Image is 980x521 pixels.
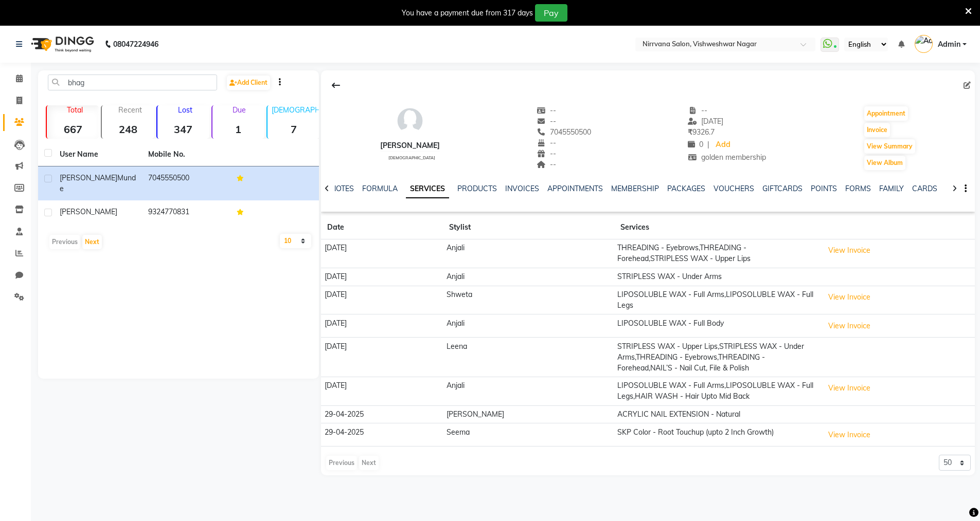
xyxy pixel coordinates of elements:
[457,184,497,193] a: PRODUCTS
[60,173,117,182] span: [PERSON_NAME]
[824,289,875,305] button: View Invoice
[268,123,319,136] strong: 7
[321,423,443,446] td: 29-04-2025
[443,268,614,286] td: Anjali
[402,8,533,18] div: You have a payment due from 317 days
[406,180,449,198] a: SERVICES
[321,405,443,423] td: 29-04-2025
[321,268,443,286] td: [DATE]
[614,268,820,286] td: STRIPLESS WAX - Under Arms
[864,123,890,137] button: Invoice
[537,138,556,147] span: --
[142,143,230,166] th: Mobile No.
[714,138,732,152] a: Add
[505,184,539,193] a: INVOICES
[321,377,443,405] td: [DATE]
[537,149,556,158] span: --
[113,30,158,59] b: 08047224946
[321,286,443,314] td: [DATE]
[535,4,567,22] button: Pay
[142,166,230,200] td: 7045550500
[707,139,709,150] span: |
[212,123,264,136] strong: 1
[614,286,820,314] td: LIPOSOLUBLE WAX - Full Arms,LIPOSOLUBLE WAX - Full Legs
[547,184,603,193] a: APPOINTMENTS
[537,117,556,126] span: --
[688,117,723,126] span: [DATE]
[688,106,707,115] span: --
[443,286,614,314] td: Shweta
[443,216,614,239] th: Stylist
[688,127,715,137] span: 9326.7
[157,123,209,136] strong: 347
[762,184,803,193] a: GIFTCARDS
[443,377,614,405] td: Anjali
[537,127,591,137] span: 7045550500
[537,160,556,169] span: --
[47,123,99,136] strong: 667
[215,105,264,115] p: Due
[667,184,705,193] a: PACKAGES
[611,184,659,193] a: MEMBERSHIP
[321,338,443,377] td: [DATE]
[879,184,904,193] a: FAMILY
[443,338,614,377] td: Leena
[443,239,614,268] td: Anjali
[864,106,908,121] button: Appointment
[688,153,766,162] span: golden membership
[82,235,102,249] button: Next
[912,184,937,193] a: CARDS
[864,156,905,170] button: View Album
[272,105,319,115] p: [DEMOGRAPHIC_DATA]
[395,105,425,136] img: avatar
[864,139,915,154] button: View Summary
[614,216,820,239] th: Services
[227,76,270,90] a: Add Client
[331,184,354,193] a: NOTES
[443,314,614,338] td: Anjali
[614,239,820,268] td: THREADING - Eyebrows,THREADING - Forehead,STRIPLESS WAX - Upper Lips
[51,105,99,115] p: Total
[824,318,875,334] button: View Invoice
[321,239,443,268] td: [DATE]
[443,405,614,423] td: [PERSON_NAME]
[824,380,875,396] button: View Invoice
[26,30,97,59] img: logo
[106,105,154,115] p: Recent
[321,314,443,338] td: [DATE]
[614,314,820,338] td: LIPOSOLUBLE WAX - Full Body
[60,207,117,216] span: [PERSON_NAME]
[380,140,440,151] div: [PERSON_NAME]
[102,123,154,136] strong: 248
[325,76,347,95] div: Back to Client
[714,184,754,193] a: VOUCHERS
[142,200,230,226] td: 9324770831
[362,184,398,193] a: FORMULA
[688,140,703,149] span: 0
[321,216,443,239] th: Date
[443,423,614,446] td: Seema
[938,39,960,50] span: Admin
[824,427,875,443] button: View Invoice
[824,243,875,258] button: View Invoice
[388,155,435,160] span: [DEMOGRAPHIC_DATA]
[48,75,217,90] input: Search by Name/Mobile/Email/Code
[614,338,820,377] td: STRIPLESS WAX - Upper Lips,STRIPLESS WAX - Under Arms,THREADING - Eyebrows,THREADING - Forehead,N...
[915,35,933,53] img: Admin
[688,127,692,137] span: ₹
[811,184,837,193] a: POINTS
[614,423,820,446] td: SKP Color - Root Touchup (upto 2 Inch Growth)
[162,105,209,115] p: Lost
[845,184,871,193] a: FORMS
[614,377,820,405] td: LIPOSOLUBLE WAX - Full Arms,LIPOSOLUBLE WAX - Full Legs,HAIR WASH - Hair Upto Mid Back
[537,106,556,115] span: --
[614,405,820,423] td: ACRYLIC NAIL EXTENSION - Natural
[54,143,142,166] th: User Name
